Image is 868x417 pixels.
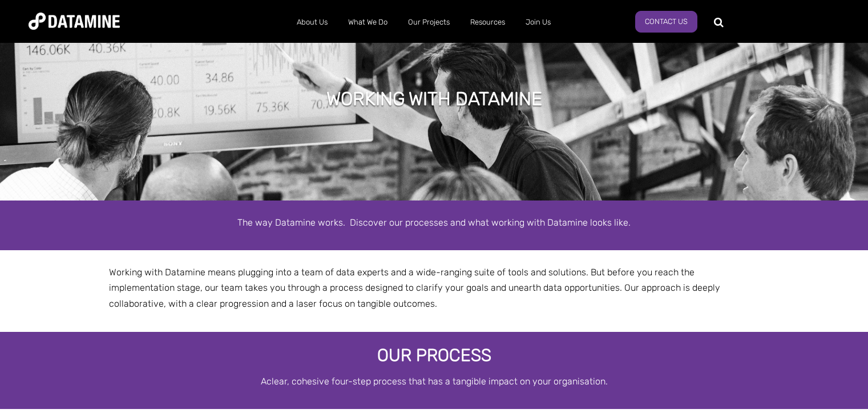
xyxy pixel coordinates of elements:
a: About Us [286,7,338,37]
h1: Working with Datamine [326,86,542,111]
span: A [261,376,267,387]
span: Our Process [377,345,491,366]
a: What We Do [338,7,398,37]
p: The way Datamine works. Discover our processes and what working with Datamine looks like. [109,215,760,230]
span: clear, cohesive four-step process that has a tangible impact on your organisation. [267,376,608,387]
span: Working with Datamine means plugging into a team of data experts and a wide-ranging suite of tool... [109,267,720,308]
a: Contact Us [635,11,697,33]
a: Our Projects [398,7,460,37]
a: Resources [460,7,515,37]
img: Datamine [29,13,120,30]
a: Join Us [515,7,561,37]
